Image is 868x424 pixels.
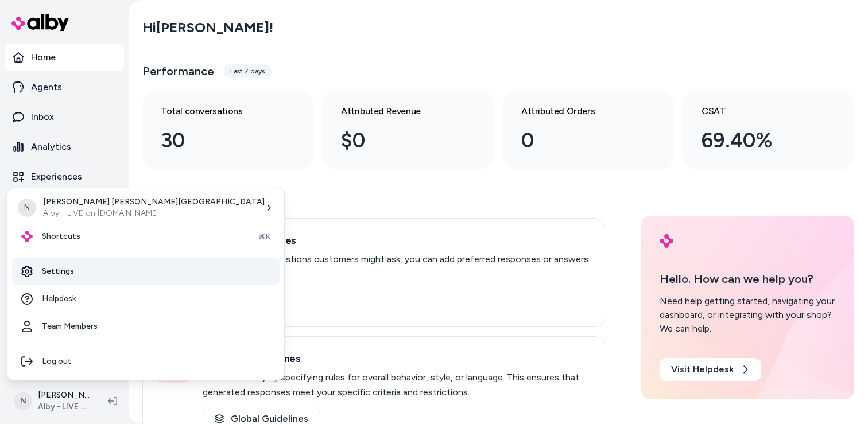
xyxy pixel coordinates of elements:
p: Alby - LIVE on [DOMAIN_NAME] [43,208,265,219]
a: Team Members [12,313,280,340]
span: N [18,199,36,217]
p: [PERSON_NAME] [PERSON_NAME][GEOGRAPHIC_DATA] [43,196,265,208]
span: ⌘K [258,232,270,241]
span: Helpdesk [42,293,76,305]
div: Log out [12,348,280,375]
img: alby Logo [21,231,33,242]
span: Shortcuts [42,231,80,242]
a: Settings [12,258,280,285]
